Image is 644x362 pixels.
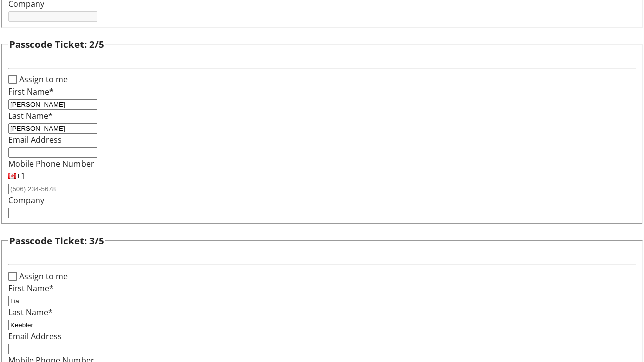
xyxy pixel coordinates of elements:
[17,270,68,282] label: Assign to me
[8,184,97,194] input: (506) 234-5678
[9,234,104,248] h3: Passcode Ticket: 3/5
[8,110,53,121] label: Last Name*
[17,73,68,85] label: Assign to me
[8,283,54,294] label: First Name*
[8,158,94,169] label: Mobile Phone Number
[8,331,62,342] label: Email Address
[8,195,44,206] label: Company
[8,307,53,318] label: Last Name*
[8,134,62,145] label: Email Address
[9,37,104,51] h3: Passcode Ticket: 2/5
[8,86,54,97] label: First Name*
